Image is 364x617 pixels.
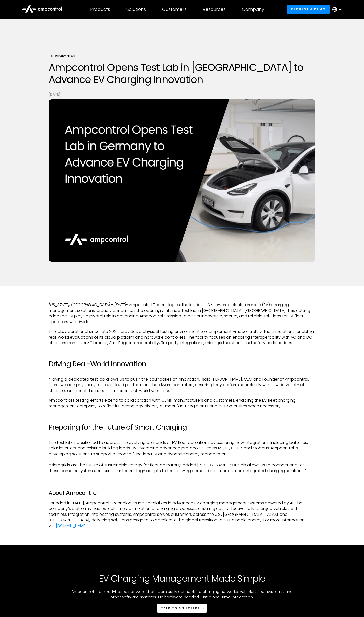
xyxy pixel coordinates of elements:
div: Solutions [126,7,146,12]
h3: About Ampcontrol [49,490,315,496]
div: Resources [203,7,226,12]
div: Products [90,7,110,12]
em: [US_STATE], [GEOGRAPHIC_DATA] - [DATE] [49,302,126,308]
div: Company [242,7,264,12]
p: The test lab is positioned to address the evolving demands of EV fleet operations by exploring ne... [49,440,315,480]
h2: EV Charging Management Made Simple [99,573,265,584]
h2: Preparing for the Future of Smart Charging [49,423,315,432]
div: Customers [162,7,187,12]
div: Talk to an expert [161,606,200,611]
p: “Having a dedicated test lab allows us to push the boundaries of innovation,” said [PERSON_NAME],... [49,377,315,394]
div: Company News [49,53,77,59]
a: [DOMAIN_NAME] [56,523,87,529]
p: [DATE] [49,92,315,97]
a: Talk to an expert [157,604,207,613]
p: Ampcontrol’s testing efforts extend to collaboration with OEMs, manufacturers and customers, enab... [49,398,315,409]
p: The lab, operational since late 2024, provides a physical testing environment to complement Ampco... [49,329,315,346]
a: Request a demo [287,5,330,14]
h2: Driving Real-World Innovation [49,360,315,368]
h1: Ampcontrol Opens Test Lab in [GEOGRAPHIC_DATA] to Advance EV Charging Innovation [49,61,315,86]
p: - Ampcontrol Technologies, the leader in AI-powered electric vehicle (EV) charging management sol... [49,302,315,325]
p: Founded in [DATE], Ampcontrol Technologies Inc. specializes in advanced EV charging management sy... [49,500,315,529]
p: Ampcontrol is a cloud-based software that seamlessly connects to charging networks, vehicles, fle... [42,589,322,600]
